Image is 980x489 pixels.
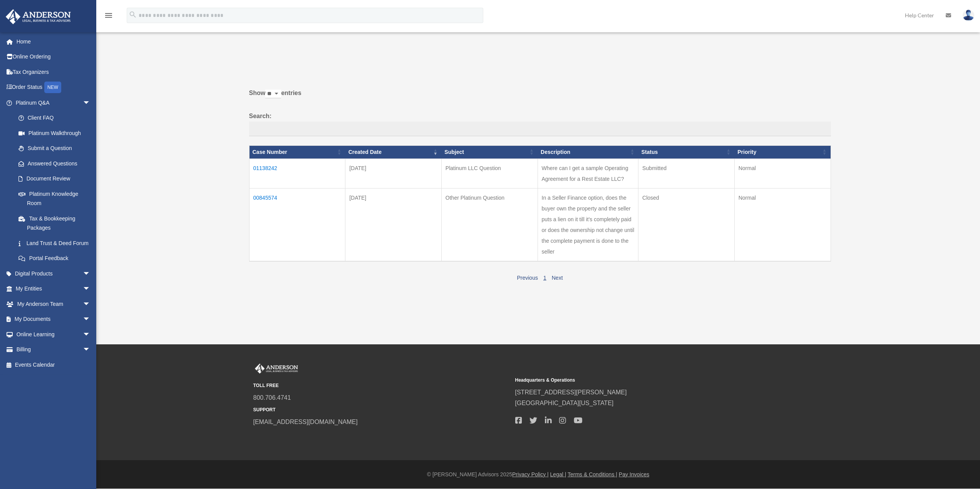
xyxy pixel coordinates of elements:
[5,80,102,95] a: Order StatusNEW
[249,188,345,261] td: 00845574
[83,281,98,297] span: arrow_drop_down
[5,357,102,372] a: Events Calendar
[83,266,98,282] span: arrow_drop_down
[538,159,638,188] td: Where can I get a sample Operating Agreement for a Rest Estate LLC?
[538,188,638,261] td: In a Seller Finance option, does the buyer own the property and the seller puts a lien on it till...
[11,110,98,126] a: Client FAQ
[5,342,102,357] a: Billingarrow_drop_down
[5,296,102,312] a: My Anderson Teamarrow_drop_down
[538,145,638,159] th: Description: activate to sort column ascending
[638,145,735,159] th: Status: activate to sort column ascending
[552,275,563,281] a: Next
[265,90,281,98] select: Showentries
[11,156,94,171] a: Answered Questions
[11,235,98,251] a: Land Trust & Deed Forum
[44,82,61,93] div: NEW
[441,159,538,188] td: Platinum LLC Question
[515,376,772,384] small: Headquarters & Operations
[11,125,98,141] a: Platinum Walkthrough
[441,188,538,261] td: Other Platinum Question
[104,11,113,20] i: menu
[619,471,649,477] a: Pay Invoices
[11,171,98,187] a: Document Review
[345,159,442,188] td: [DATE]
[253,419,358,425] a: [EMAIL_ADDRESS][DOMAIN_NAME]
[249,145,345,159] th: Case Number: activate to sort column ascending
[253,394,291,401] a: 800.706.4741
[5,49,102,65] a: Online Ordering
[5,312,102,327] a: My Documentsarrow_drop_down
[83,312,98,327] span: arrow_drop_down
[515,400,614,406] a: [GEOGRAPHIC_DATA][US_STATE]
[568,471,617,477] a: Terms & Conditions |
[253,382,510,390] small: TOLL FREE
[11,211,98,235] a: Tax & Bookkeeping Packages
[517,275,538,281] a: Previous
[129,10,137,19] i: search
[441,145,538,159] th: Subject: activate to sort column ascending
[83,296,98,312] span: arrow_drop_down
[963,10,974,21] img: User Pic
[5,95,98,110] a: Platinum Q&Aarrow_drop_down
[249,111,831,136] label: Search:
[96,470,980,479] div: © [PERSON_NAME] Advisors 2025
[249,88,831,106] label: Show entries
[83,95,98,111] span: arrow_drop_down
[5,266,102,281] a: Digital Productsarrow_drop_down
[515,389,627,396] a: [STREET_ADDRESS][PERSON_NAME]
[734,188,831,261] td: Normal
[550,471,566,477] a: Legal |
[734,145,831,159] th: Priority: activate to sort column ascending
[512,471,549,477] a: Privacy Policy |
[5,281,102,297] a: My Entitiesarrow_drop_down
[5,64,102,80] a: Tax Organizers
[734,159,831,188] td: Normal
[11,186,98,211] a: Platinum Knowledge Room
[83,342,98,358] span: arrow_drop_down
[638,188,735,261] td: Closed
[345,145,442,159] th: Created Date: activate to sort column ascending
[11,251,98,266] a: Portal Feedback
[83,327,98,342] span: arrow_drop_down
[249,122,831,136] input: Search:
[543,275,546,281] a: 1
[3,9,73,24] img: Anderson Advisors Platinum Portal
[249,159,345,188] td: 01138242
[345,188,442,261] td: [DATE]
[638,159,735,188] td: Submitted
[253,406,510,414] small: SUPPORT
[104,13,113,20] a: menu
[11,141,98,156] a: Submit a Question
[5,34,102,49] a: Home
[253,364,300,374] img: Anderson Advisors Platinum Portal
[5,327,102,342] a: Online Learningarrow_drop_down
